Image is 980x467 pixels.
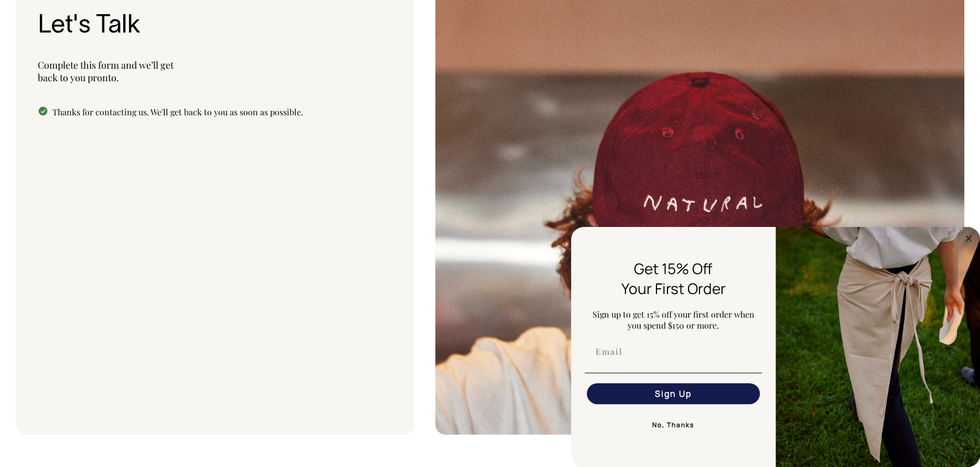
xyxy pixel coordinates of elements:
[571,227,980,467] div: FLYOUT Form
[776,227,980,467] img: 5e34ad8f-4f05-4173-92a8-ea475ee49ac9.jpeg
[38,13,392,40] h3: Let's Talk
[587,383,760,404] button: Sign Up
[38,59,392,84] p: Complete this form and we’ll get back to you pronto.
[621,278,726,298] span: Your First Order
[585,373,762,373] img: underline
[634,258,713,278] span: Get 15% Off
[587,341,760,362] input: Email
[962,232,975,245] button: Close dialog
[38,106,392,118] div: Thanks for contacting us. We'll get back to you as soon as possible.
[585,415,762,436] button: No, Thanks
[593,309,755,331] span: Sign up to get 15% off your first order when you spend $150 or more.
